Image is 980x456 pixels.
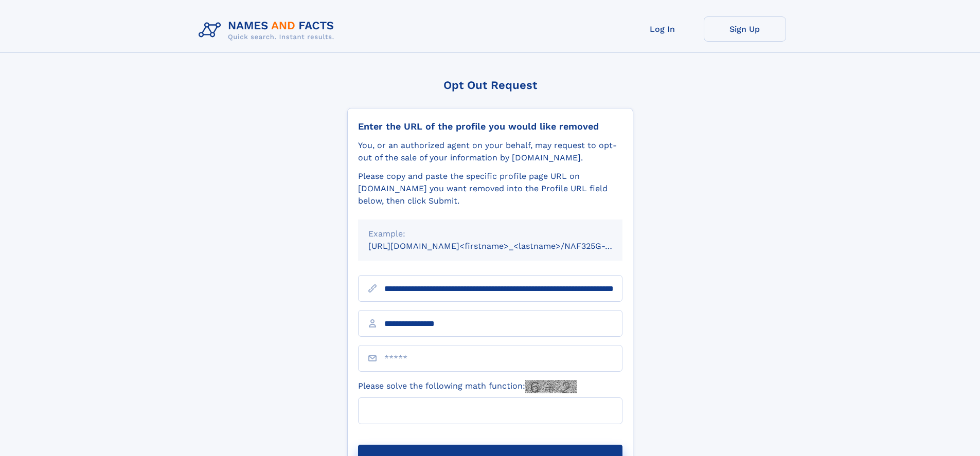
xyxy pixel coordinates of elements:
small: [URL][DOMAIN_NAME]<firstname>_<lastname>/NAF325G-xxxxxxxx [368,241,642,251]
div: Enter the URL of the profile you would like removed [358,121,622,132]
a: Log In [621,16,704,42]
label: Please solve the following math function: [358,380,577,393]
a: Sign Up [704,16,786,42]
div: Example: [368,228,612,240]
img: Logo Names and Facts [194,16,343,44]
div: Please copy and paste the specific profile page URL on [DOMAIN_NAME] you want removed into the Pr... [358,170,622,207]
div: You, or an authorized agent on your behalf, may request to opt-out of the sale of your informatio... [358,139,622,164]
div: Opt Out Request [347,79,633,92]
